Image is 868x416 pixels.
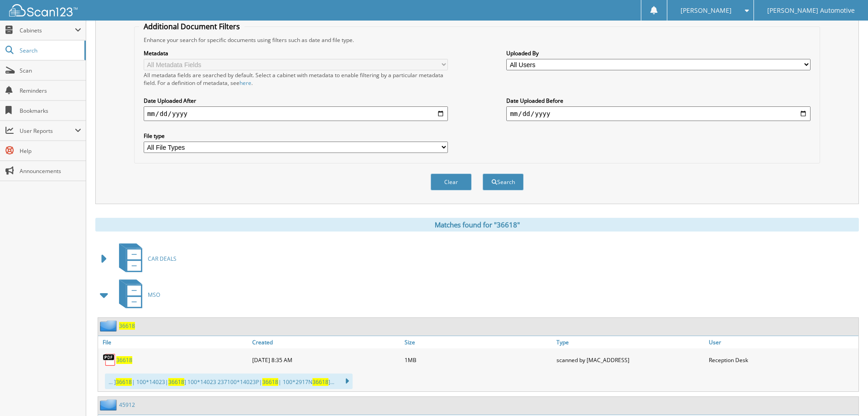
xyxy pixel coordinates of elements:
[20,87,81,95] span: Reminders
[506,106,811,121] input: end
[98,336,250,348] a: File
[767,8,855,13] span: [PERSON_NAME] Automotive
[144,132,448,140] label: File type
[119,401,135,409] a: 45912
[20,127,75,135] span: User Reports
[483,174,524,190] button: Search
[100,320,119,332] img: folder2.png
[402,351,554,369] div: 1MB
[20,147,81,155] span: Help
[20,67,81,74] span: Scan
[312,378,328,386] span: 36618
[239,79,251,87] a: here
[103,353,116,367] img: PDF.png
[139,21,244,32] legend: Additional Document Filters
[554,351,706,369] div: scanned by [MAC_ADDRESS]
[144,49,448,57] label: Metadata
[9,4,78,16] img: scan123-logo-white.svg
[707,336,858,348] a: User
[707,351,858,369] div: Reception Desk
[116,356,132,364] a: 36618
[148,291,160,299] span: MSO
[100,399,119,411] img: folder2.png
[105,374,353,389] div: ... ] | 100*14023| ] 100*14023 237100*14023P| | 100*2917N ]...
[144,71,448,87] div: All metadata fields are searched by default. Select a cabinet with metadata to enable filtering b...
[139,36,816,44] div: Enhance your search for specific documents using filters such as date and file type.
[95,218,859,232] div: Matches found for "36618"
[20,47,80,54] span: Search
[262,378,278,386] span: 36618
[506,97,811,105] label: Date Uploaded Before
[20,26,75,34] span: Cabinets
[822,372,868,416] iframe: Chat Widget
[114,241,177,277] a: CAR DEALS
[144,97,448,105] label: Date Uploaded After
[554,336,706,348] a: Type
[116,378,132,386] span: 36618
[402,336,554,348] a: Size
[250,351,402,369] div: [DATE] 8:35 AM
[144,106,448,121] input: start
[250,336,402,348] a: Created
[168,378,184,386] span: 36618
[20,107,81,115] span: Bookmarks
[681,8,732,13] span: [PERSON_NAME]
[114,277,160,313] a: MSO
[431,174,472,190] button: Clear
[148,255,177,263] span: CAR DEALS
[119,322,135,330] a: 36618
[506,49,811,57] label: Uploaded By
[20,167,81,175] span: Announcements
